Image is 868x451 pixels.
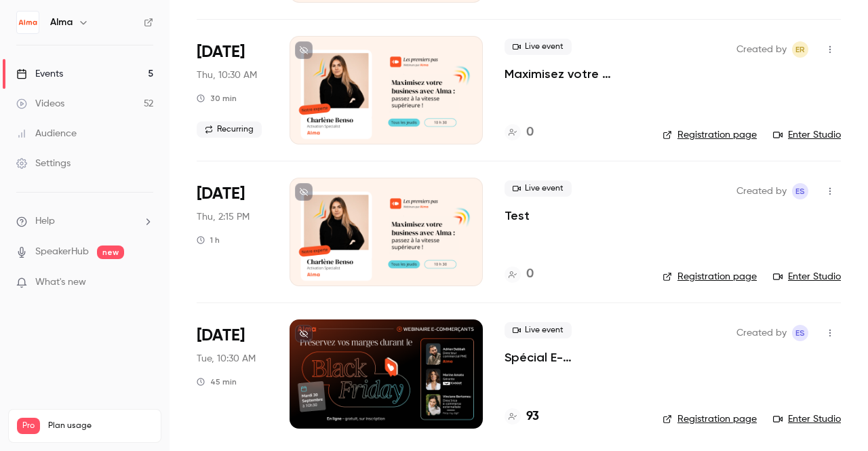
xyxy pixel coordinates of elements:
span: Live event [505,39,572,55]
a: Test [505,208,530,224]
a: Maximisez votre business avec [PERSON_NAME] : passez à la vitesse supérieure ! [505,66,641,82]
span: Eric ROMER [792,41,808,58]
span: Evan SAIDI [792,325,808,341]
span: Recurring [197,121,262,138]
span: What's new [35,275,86,290]
a: 93 [505,408,539,426]
div: Sep 25 Thu, 2:15 PM (Europe/Paris) [197,178,268,286]
span: Live event [505,322,572,338]
li: help-dropdown-opener [16,214,153,229]
span: [DATE] [197,183,245,205]
div: Sep 30 Tue, 10:30 AM (Europe/Paris) [197,319,268,428]
span: ER [795,41,805,58]
div: 1 h [197,235,220,246]
span: Created by [736,41,787,58]
h4: 93 [526,408,539,426]
a: Registration page [663,270,757,283]
a: Spécial E-commerçants - Sortir de la guerre des prix et préserver ses marges pendant [DATE][DATE] [505,349,641,366]
a: Registration page [663,128,757,142]
span: Plan usage [48,420,153,431]
span: Help [35,214,55,229]
a: SpeakerHub [35,245,89,259]
a: 0 [505,265,534,283]
span: Created by [736,325,787,341]
span: ES [795,325,805,341]
span: new [97,246,124,259]
span: Tue, 10:30 AM [197,352,256,366]
span: Thu, 10:30 AM [197,68,257,82]
a: Enter Studio [773,128,841,142]
div: 30 min [197,93,237,104]
div: Sep 25 Thu, 10:30 AM (Europe/Paris) [197,36,268,144]
a: Enter Studio [773,270,841,283]
div: Audience [16,127,77,140]
span: ES [795,183,805,199]
div: Settings [16,157,71,170]
a: 0 [505,123,534,142]
span: [DATE] [197,325,245,347]
span: Pro [17,418,40,434]
a: Registration page [663,412,757,426]
h4: 0 [526,265,534,283]
h4: 0 [526,123,534,142]
span: Thu, 2:15 PM [197,210,250,224]
span: Live event [505,180,572,197]
span: Created by [736,183,787,199]
span: Evan SAIDI [792,183,808,199]
div: Events [16,67,63,81]
span: [DATE] [197,41,245,63]
a: Enter Studio [773,412,841,426]
div: Videos [16,97,64,111]
img: Alma [17,12,39,33]
h6: Alma [50,16,73,29]
div: 45 min [197,376,237,387]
